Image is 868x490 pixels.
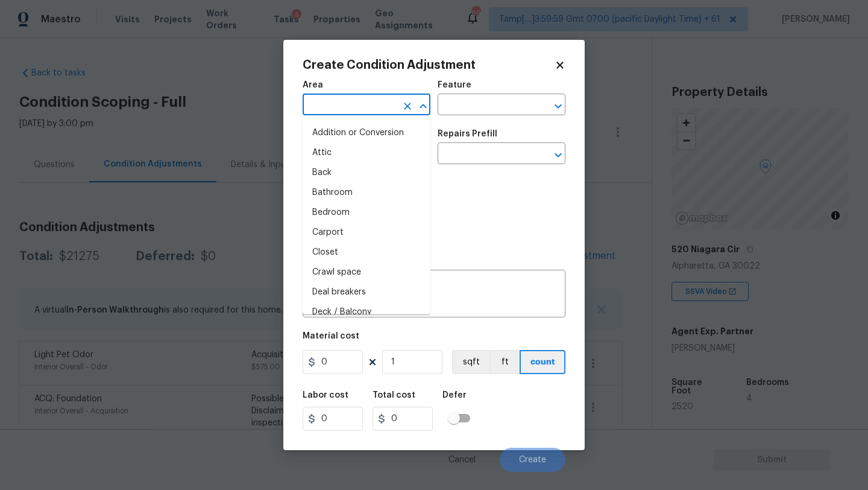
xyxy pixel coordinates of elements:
li: Closet [303,243,430,262]
button: sqft [452,350,489,374]
li: Back [303,163,430,183]
h2: Create Condition Adjustment [303,59,555,71]
li: Deal breakers [303,282,430,302]
button: Close [415,98,432,115]
button: Open [550,147,567,164]
span: Create [519,456,546,465]
h5: Repairs Prefill [438,130,497,138]
h5: Feature [438,81,471,89]
button: ft [489,350,520,374]
li: Addition or Conversion [303,123,430,143]
h5: Total cost [373,391,415,399]
button: count [520,350,565,374]
button: Cancel [429,448,495,472]
button: Clear [399,98,416,115]
h5: Area [303,81,323,89]
h5: Material cost [303,332,359,340]
li: Carport [303,223,430,243]
button: Open [550,98,567,115]
h5: Labor cost [303,391,348,399]
li: Attic [303,143,430,163]
button: Create [500,448,565,472]
h5: Defer [442,391,467,399]
li: Bathroom [303,183,430,203]
li: Deck / Balcony [303,302,430,322]
span: Cancel [448,456,476,465]
li: Crawl space [303,262,430,282]
li: Bedroom [303,203,430,223]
